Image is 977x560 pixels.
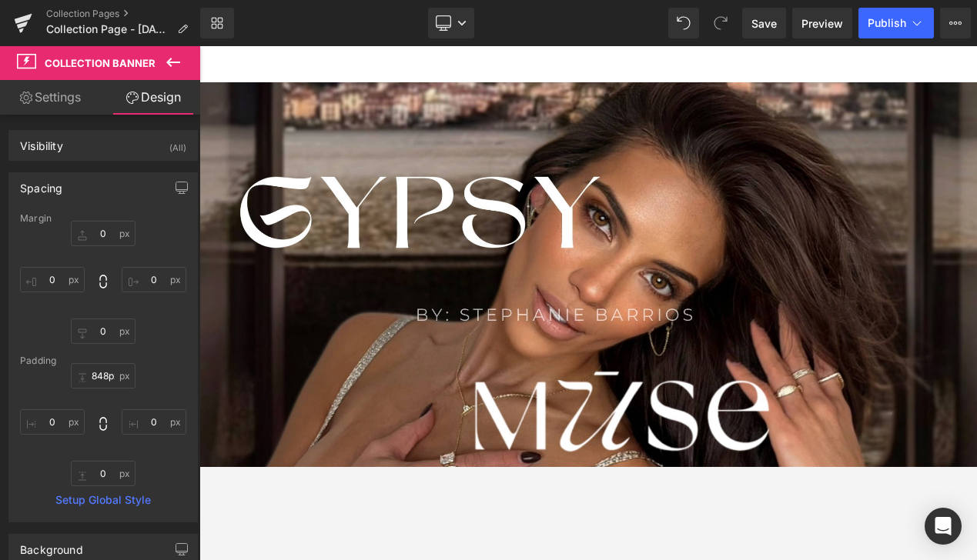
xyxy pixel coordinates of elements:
input: 0 [71,221,136,246]
span: Collection Page - [DATE] 12:30:27 [46,23,171,35]
button: Undo [668,8,699,38]
div: Visibility [20,131,63,152]
button: Redo [705,8,736,38]
a: Preview [792,8,852,38]
span: Save [751,15,777,32]
input: 0 [122,267,186,292]
div: Margin [20,213,186,224]
span: Collection Banner [45,57,156,69]
div: Background [20,535,83,556]
input: 0 [20,409,85,435]
a: Design [103,80,203,115]
a: New Library [200,8,234,38]
button: Publish [858,8,934,38]
button: More [940,8,971,38]
span: Preview [801,15,843,32]
a: Collection Pages [46,8,200,20]
div: Spacing [20,173,62,195]
div: Padding [20,355,186,366]
input: 0 [71,318,136,344]
input: 0 [20,267,85,292]
span: Publish [868,17,906,29]
input: 0 [71,461,136,486]
div: Open Intercom Messenger [925,508,962,545]
div: (All) [169,131,186,156]
input: 0 [122,409,186,435]
input: 0 [71,363,136,388]
a: Setup Global Style [20,494,186,506]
